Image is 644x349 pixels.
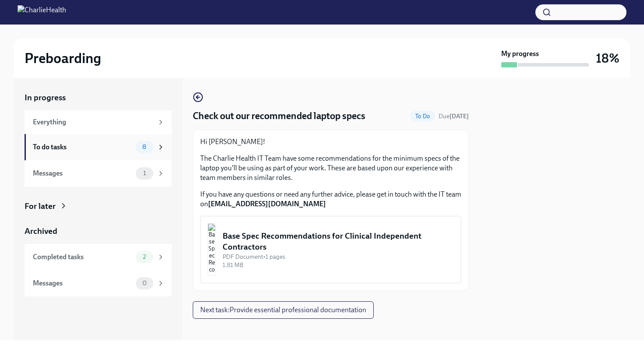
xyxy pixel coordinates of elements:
div: Completed tasks [33,252,132,262]
div: Everything [33,117,153,127]
a: In progress [25,92,172,103]
div: Base Spec Recommendations for Clinical Independent Contractors [223,230,454,253]
span: Next task : Provide essential professional documentation [200,306,366,314]
span: To Do [410,113,435,120]
h2: Preboarding [25,49,101,67]
a: For later [25,201,172,212]
a: Everything [25,110,172,134]
img: Base Spec Recommendations for Clinical Independent Contractors [208,223,216,276]
button: Base Spec Recommendations for Clinical Independent ContractorsPDF Document•1 pages1.81 MB [200,216,461,283]
div: 1.81 MB [223,261,454,269]
a: Archived [25,226,172,237]
span: Due [439,113,469,120]
a: Messages1 [25,160,172,187]
h4: Check out our recommended laptop specs [193,109,365,123]
strong: My progress [501,49,539,59]
a: Messages0 [25,270,172,296]
span: 1 [138,170,151,176]
span: September 26th, 2025 08:00 [439,112,469,120]
span: 0 [137,280,152,286]
a: Completed tasks2 [25,244,172,270]
p: The Charlie Health IT Team have some recommendations for the minimum specs of the laptop you'll b... [200,154,461,183]
h3: 18% [596,50,619,66]
img: CharlieHealth [18,5,66,19]
span: 2 [138,254,151,260]
div: PDF Document • 1 pages [223,253,454,261]
p: Hi [PERSON_NAME]! [200,137,461,147]
span: 8 [137,144,152,150]
div: For later [25,201,56,212]
a: To do tasks8 [25,134,172,160]
button: Next task:Provide essential professional documentation [193,301,374,319]
div: Messages [33,169,132,178]
p: If you have any questions or need any further advice, please get in touch with the IT team on [200,190,461,209]
strong: [EMAIL_ADDRESS][DOMAIN_NAME] [208,200,326,208]
div: Messages [33,278,132,288]
strong: [DATE] [449,113,469,120]
div: To do tasks [33,142,132,152]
